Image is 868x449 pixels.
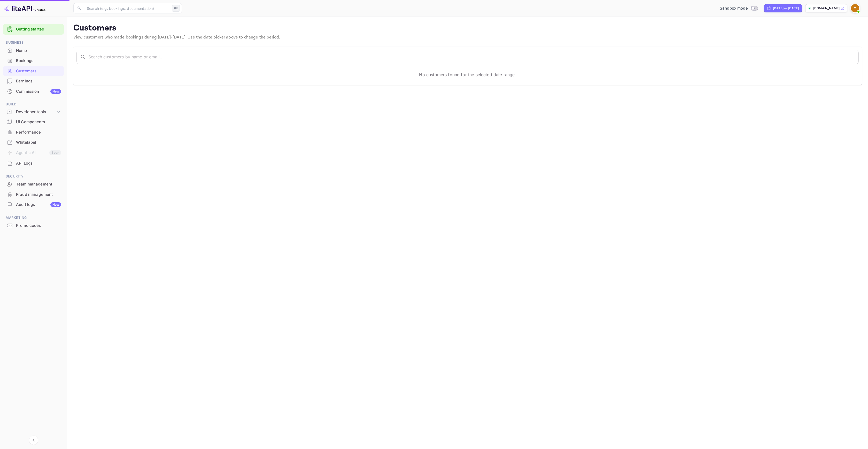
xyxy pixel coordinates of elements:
[3,66,64,76] a: Customers
[172,5,180,12] div: ⌘K
[3,221,64,230] a: Promo codes
[3,127,64,137] a: Performance
[16,160,61,166] div: API Logs
[16,78,61,84] div: Earnings
[851,4,859,12] img: tripCheckiner
[16,48,61,54] div: Home
[773,6,799,11] div: [DATE] — [DATE]
[3,46,64,56] div: Home
[3,190,64,199] a: Fraud management
[3,46,64,55] a: Home
[3,158,64,168] a: API Logs
[3,76,64,86] a: Earnings
[3,40,64,45] span: Business
[4,4,45,12] img: LiteAPI logo
[50,202,61,207] div: New
[16,58,61,64] div: Bookings
[3,117,64,127] a: UI Components
[3,190,64,200] div: Fraud management
[3,215,64,221] span: Marketing
[29,436,38,445] button: Collapse navigation
[50,89,61,94] div: New
[813,6,840,11] p: [DOMAIN_NAME]
[88,50,859,64] input: Search customers by name or email...
[3,56,64,65] a: Bookings
[16,129,61,135] div: Performance
[3,76,64,86] div: Earnings
[3,137,64,147] a: Whitelabel
[3,200,64,210] div: Audit logsNew
[3,56,64,66] div: Bookings
[73,23,862,33] p: Customers
[16,119,61,125] div: UI Components
[16,68,61,74] div: Customers
[3,174,64,179] span: Security
[3,24,64,35] div: Getting started
[16,181,61,187] div: Team management
[3,179,64,189] a: Team management
[3,102,64,107] span: Build
[3,87,64,96] a: CommissionNew
[3,117,64,127] div: UI Components
[16,140,61,145] div: Whitelabel
[718,5,760,11] div: Switch to Production mode
[16,109,56,115] div: Developer tools
[16,26,61,32] a: Getting started
[3,200,64,209] a: Audit logsNew
[720,5,748,11] span: Sandbox mode
[84,3,170,13] input: Search (e.g. bookings, documentation)
[16,202,61,208] div: Audit logs
[16,89,61,95] div: Commission
[16,223,61,229] div: Promo codes
[419,72,516,78] p: No customers found for the selected date range.
[158,35,185,40] span: [DATE] - [DATE]
[16,192,61,198] div: Fraud management
[3,66,64,76] div: Customers
[73,35,280,40] span: View customers who made bookings during . Use the date picker above to change the period.
[3,221,64,231] div: Promo codes
[3,107,64,117] div: Developer tools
